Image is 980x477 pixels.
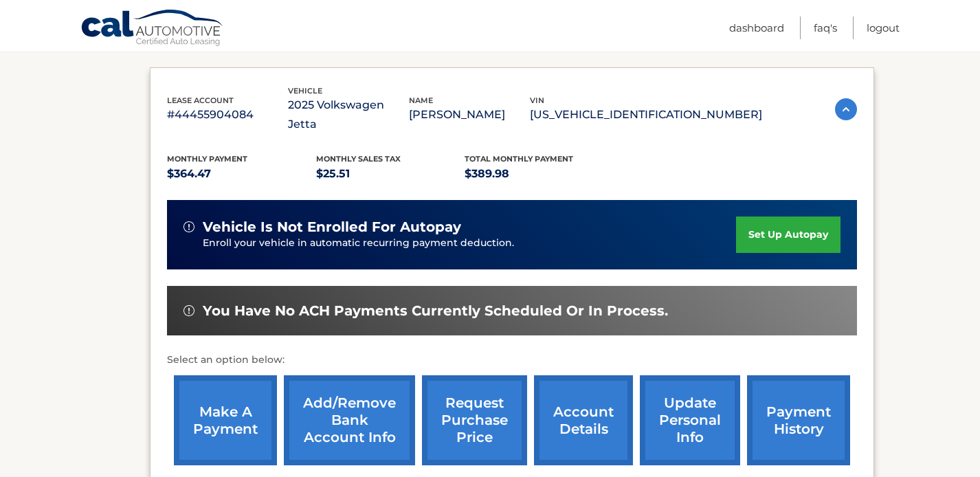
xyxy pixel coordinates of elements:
span: You have no ACH payments currently scheduled or in process. [203,302,668,320]
a: request purchase price [422,375,527,465]
span: Monthly sales Tax [316,154,401,164]
p: $25.51 [316,164,465,184]
p: 2025 Volkswagen Jetta [288,96,409,134]
span: Total Monthly Payment [465,154,573,164]
a: FAQ's [814,16,837,39]
span: vehicle [288,86,322,96]
img: alert-white.svg [183,305,194,316]
span: name [409,96,433,105]
p: [PERSON_NAME] [409,105,530,124]
a: Logout [867,16,900,39]
span: Monthly Payment [167,154,247,164]
a: update personal info [640,375,740,465]
span: vehicle is not enrolled for autopay [203,219,461,236]
img: accordion-active.svg [835,98,857,120]
p: Select an option below: [167,352,857,368]
span: vin [530,96,544,105]
p: [US_VEHICLE_IDENTIFICATION_NUMBER] [530,105,762,124]
a: account details [534,375,633,465]
a: set up autopay [736,217,840,253]
img: alert-white.svg [183,221,194,232]
a: Dashboard [729,16,784,39]
a: Cal Automotive [80,9,225,49]
span: lease account [167,96,234,105]
p: $364.47 [167,164,316,184]
a: Add/Remove bank account info [284,375,415,465]
a: payment history [747,375,850,465]
a: make a payment [174,375,277,465]
p: #44455904084 [167,105,288,124]
p: $389.98 [465,164,614,184]
p: Enroll your vehicle in automatic recurring payment deduction. [203,236,736,251]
